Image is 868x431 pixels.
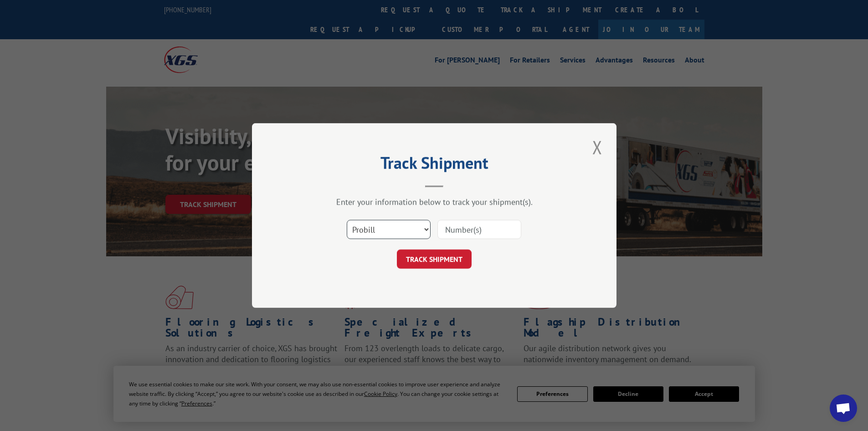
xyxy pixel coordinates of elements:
input: Number(s) [437,220,521,239]
h2: Track Shipment [298,156,571,174]
a: Open chat [830,395,857,422]
div: Enter your information below to track your shipment(s). [298,197,571,207]
button: TRACK SHIPMENT [397,249,472,269]
button: Close modal [590,135,605,160]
